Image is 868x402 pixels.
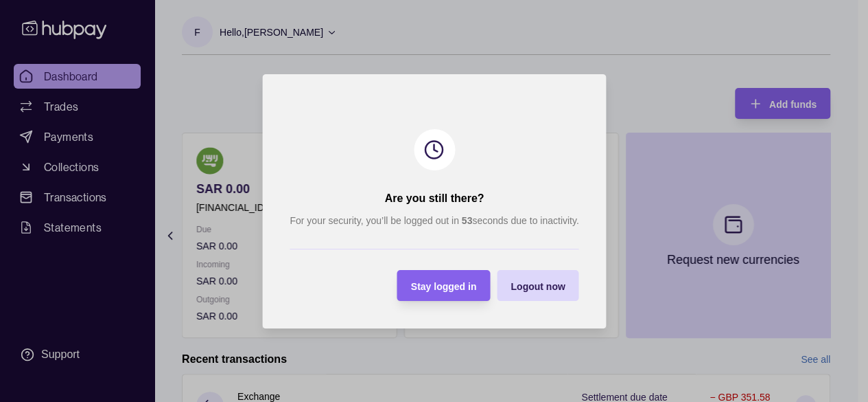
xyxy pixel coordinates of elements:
p: For your security, you’ll be logged out in seconds due to inactivity. [290,213,578,228]
button: Stay logged in [397,270,490,301]
strong: 53 [461,215,472,226]
span: Stay logged in [410,280,476,291]
h2: Are you still there? [384,191,484,206]
button: Logout now [497,270,578,301]
span: Logout now [511,280,565,291]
